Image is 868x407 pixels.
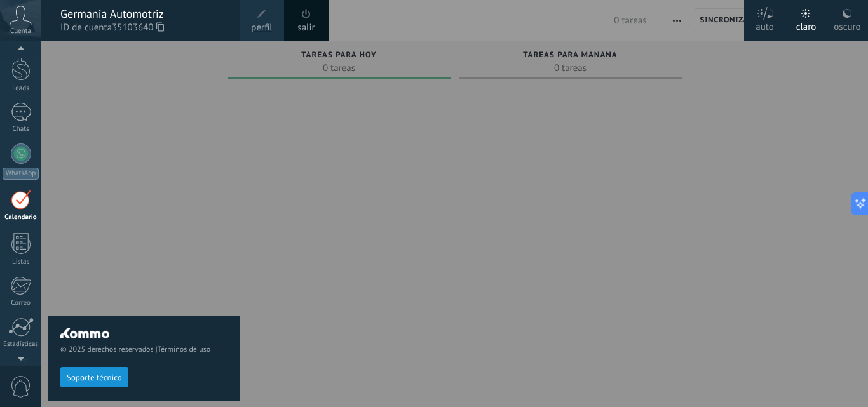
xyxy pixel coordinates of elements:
[251,21,272,35] span: perfil
[112,21,164,35] span: 35103640
[3,340,39,349] div: Estadísticas
[3,258,39,266] div: Listas
[3,213,39,222] div: Calendario
[3,299,39,307] div: Correo
[3,84,39,93] div: Leads
[10,27,31,36] span: Cuenta
[60,7,227,21] div: Germania Automotriz
[297,21,315,35] a: salir
[158,345,210,354] a: Términos de uso
[3,168,39,180] div: WhatsApp
[3,125,39,133] div: Chats
[67,373,122,382] span: Soporte técnico
[60,345,227,354] span: © 2025 derechos reservados |
[60,21,227,35] span: ID de cuenta
[756,8,774,41] div: auto
[60,372,128,382] a: Soporte técnico
[834,8,860,41] div: oscuro
[60,367,128,387] button: Soporte técnico
[796,8,817,41] div: claro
